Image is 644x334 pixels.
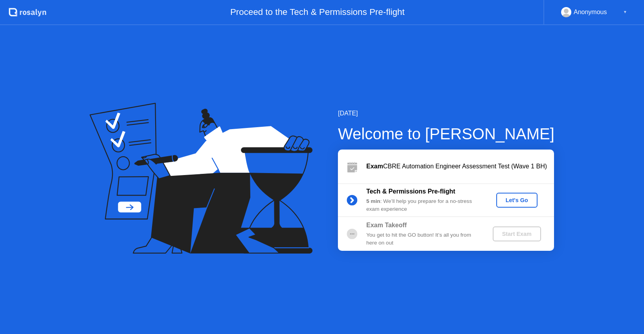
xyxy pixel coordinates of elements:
div: [DATE] [338,109,554,118]
div: Welcome to [PERSON_NAME] [338,122,554,146]
div: Start Exam [496,231,538,237]
div: ▼ [623,7,627,17]
div: You get to hit the GO button! It’s all you from here on out [366,231,479,247]
b: 5 min [366,198,380,204]
b: Exam Takeoff [366,222,407,228]
button: Start Exam [493,226,541,241]
div: Anonymous [574,7,607,17]
b: Tech & Permissions Pre-flight [366,188,455,195]
div: Let's Go [499,197,534,203]
div: CBRE Automation Engineer Assessment Test (Wave 1 BH) [366,162,554,171]
b: Exam [366,163,383,170]
button: Let's Go [496,193,538,208]
div: : We’ll help you prepare for a no-stress exam experience [366,197,479,214]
